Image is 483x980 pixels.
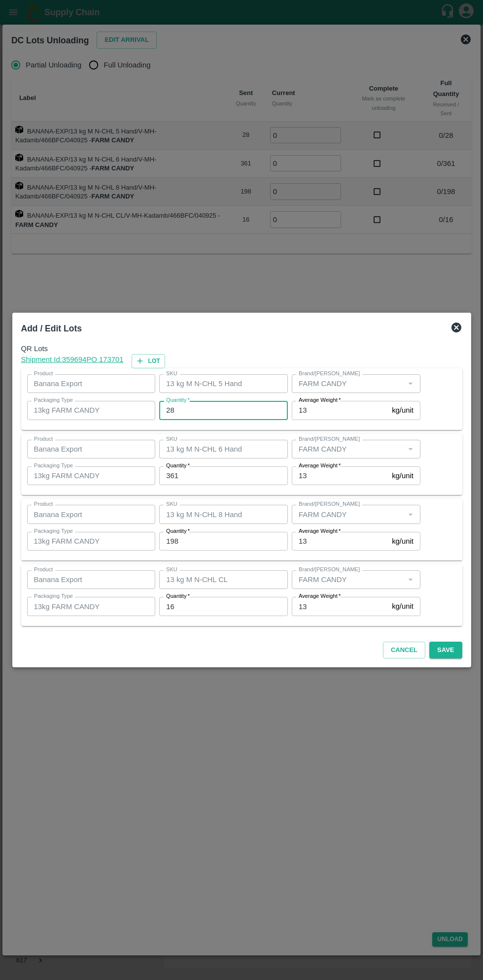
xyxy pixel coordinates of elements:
label: Quantity [166,527,190,535]
label: Brand/[PERSON_NAME] [299,566,360,574]
label: Average Weight [299,462,341,470]
label: Packaging Type [34,527,73,535]
label: Packaging Type [34,592,73,600]
label: SKU [166,566,177,574]
label: Average Weight [299,527,341,535]
label: Brand/[PERSON_NAME] [299,435,360,443]
button: Save [429,642,462,659]
label: Quantity [166,592,190,600]
a: Shipment Id:359694PO 173701 [21,354,124,368]
label: Product [34,500,53,508]
input: Create Brand/Marka [295,508,401,521]
label: SKU [166,500,177,508]
label: Brand/[PERSON_NAME] [299,370,360,378]
label: Packaging Type [34,462,73,470]
span: QR Lots [21,343,462,354]
label: Quantity [166,396,190,404]
p: kg/unit [392,601,414,612]
p: kg/unit [392,470,414,481]
label: Product [34,566,53,574]
label: Average Weight [299,592,341,600]
label: Brand/[PERSON_NAME] [299,500,360,508]
input: Create Brand/Marka [295,377,401,390]
label: Packaging Type [34,396,73,404]
p: kg/unit [392,536,414,547]
b: Add / Edit Lots [21,324,82,333]
label: Product [34,370,53,378]
label: Average Weight [299,396,341,404]
button: Lot [132,354,165,368]
button: Cancel [383,642,425,659]
input: Create Brand/Marka [295,573,401,586]
label: Quantity [166,462,190,470]
label: SKU [166,370,177,378]
label: SKU [166,435,177,443]
p: kg/unit [392,405,414,416]
input: Create Brand/Marka [295,443,401,456]
label: Product [34,435,53,443]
